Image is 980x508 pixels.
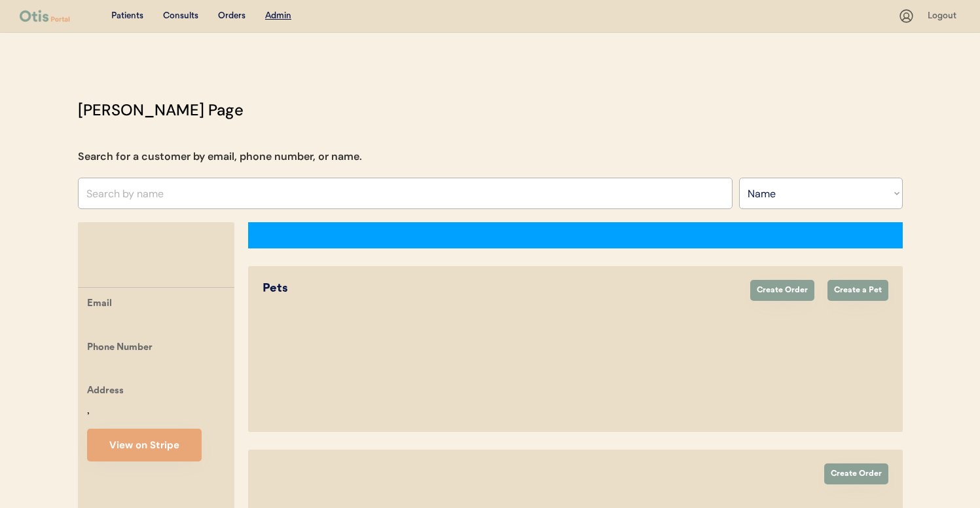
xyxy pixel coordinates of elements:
input: Search by name [78,178,733,209]
button: Create Order [750,280,814,301]
div: Phone Number [87,340,153,357]
div: Address [87,383,124,400]
div: Orders [218,10,245,23]
div: Email [87,296,112,313]
div: Pets [263,280,737,298]
button: Create a Pet [827,280,888,301]
div: Patients [111,10,143,23]
button: View on Stripe [87,429,202,461]
div: Search for a customer by email, phone number, or name. [78,149,362,165]
div: Logout [928,10,960,23]
u: Admin [265,11,291,20]
div: [PERSON_NAME] Page [78,98,244,122]
button: Create Order [824,463,888,484]
div: , [87,404,90,419]
div: Consults [163,10,198,23]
